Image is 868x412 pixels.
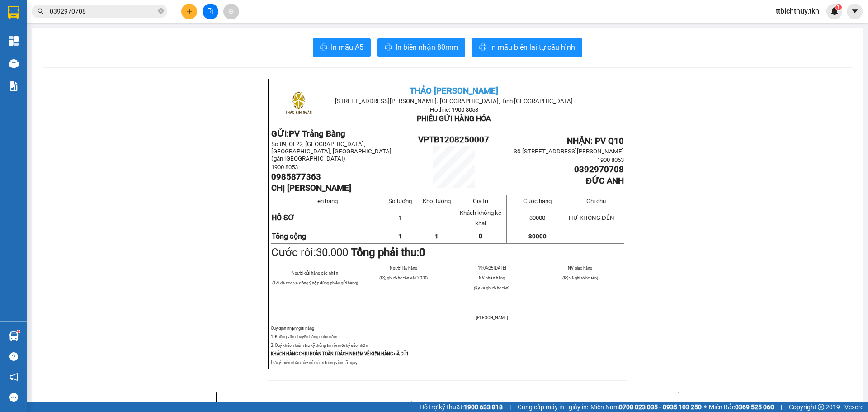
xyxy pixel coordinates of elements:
span: 30.000 [316,246,348,259]
span: Hotline: 1900 8053 [430,106,478,113]
span: | [781,402,782,412]
span: PV Trảng Bàng [289,129,345,139]
span: (Ký, ghi rõ họ tên và CCCD) [379,275,428,280]
button: printerIn mẫu A5 [313,38,371,57]
span: question-circle [9,352,18,361]
span: Người lấy hàng [390,265,417,270]
span: PHIẾU GỬI HÀNG HÓA [417,114,491,123]
span: In biên nhận 80mm [396,42,458,53]
span: message [9,393,18,402]
span: THẢO [PERSON_NAME] [410,86,498,96]
sup: 1 [835,4,842,10]
span: 0985877363 [271,172,321,182]
span: caret-down [851,7,859,15]
span: Khách không kê khai [460,209,501,227]
span: Cung cấp máy in - giấy in: [518,402,588,412]
span: search [38,8,44,14]
span: printer [385,43,392,52]
span: aim [228,8,234,14]
span: 1. Không vân chuyển hàng quốc cấm [271,334,337,339]
span: Miền Bắc [709,402,774,412]
span: Quy định nhận/gửi hàng [271,326,314,331]
span: HƯ KHÔNG ĐỀN [569,214,614,221]
span: [PERSON_NAME] [476,315,508,320]
span: (Ký và ghi rõ họ tên) [562,275,598,280]
span: printer [479,43,486,52]
img: logo-vxr [8,6,19,19]
img: icon-new-feature [830,7,839,15]
span: 30000 [529,214,545,221]
span: ⚪️ [704,405,707,409]
span: Khối lượng [423,198,451,204]
sup: 1 [17,330,20,333]
span: NV giao hàng [568,265,592,270]
span: | [509,402,511,412]
span: ttbichthuy.tkn [769,5,826,17]
span: file-add [207,8,213,14]
strong: KHÁCH HÀNG CHỊU HOÀN TOÀN TRÁCH NHIỆM VỀ KIỆN HÀNG ĐÃ GỬI [271,351,408,356]
span: notification [9,373,18,381]
button: plus [181,4,197,19]
span: Hỗ trợ kỹ thuật: [420,402,503,412]
img: logo [276,82,321,127]
button: caret-down [847,4,863,19]
span: Giá trị [473,198,488,204]
span: Số [STREET_ADDRESS][PERSON_NAME] [514,148,624,155]
span: VPTB1208250007 [418,135,489,145]
span: 1 [398,214,401,221]
img: dashboard-icon [9,36,19,46]
span: 1 [837,4,840,10]
span: 1 [435,233,439,240]
strong: Tổng phải thu: [351,246,425,259]
span: Ghi chú [586,198,606,204]
span: 19:04:25 [DATE] [478,265,506,270]
span: In mẫu biên lai tự cấu hình [490,42,575,53]
span: 1 [398,233,402,240]
span: In mẫu A5 [331,42,363,53]
strong: 0708 023 035 - 0935 103 250 [619,403,702,411]
span: CHỊ [PERSON_NAME] [271,183,351,193]
span: Lưu ý: biên nhận này có giá trị trong vòng 5 ngày [271,360,357,365]
span: 30000 [528,233,547,240]
span: 0392970708 [574,165,624,175]
span: 0 [419,246,425,259]
span: NHẬN: PV Q10 [567,136,624,146]
span: plus [186,8,193,14]
input: Tìm tên, số ĐT hoặc mã đơn [50,6,156,16]
span: printer [320,43,327,52]
span: 1900 8053 [597,156,624,163]
span: Số 89, QL22, [GEOGRAPHIC_DATA], [GEOGRAPHIC_DATA], [GEOGRAPHIC_DATA] (gần [GEOGRAPHIC_DATA]) [271,141,392,162]
span: [STREET_ADDRESS][PERSON_NAME]. [GEOGRAPHIC_DATA], Tỉnh [GEOGRAPHIC_DATA] [335,98,573,104]
span: Miền Nam [590,402,702,412]
span: close-circle [158,7,164,16]
img: solution-icon [9,81,19,91]
span: (Tôi đã đọc và đồng ý nộp đúng phiếu gửi hàng) [272,280,358,285]
button: printerIn biên nhận 80mm [377,38,465,57]
span: Cước hàng [523,198,552,204]
span: ĐỨC ANH [586,176,624,186]
span: NV nhận hàng [479,275,505,280]
button: aim [223,4,239,19]
span: HỒ SƠ [272,213,295,222]
span: (Ký và ghi rõ họ tên) [474,285,509,290]
img: warehouse-icon [9,331,19,341]
span: 2. Quý khách kiểm tra kỹ thông tin rồi mới ký xác nhận [271,343,368,348]
span: 0 [479,232,482,240]
span: Tên hàng [314,198,338,204]
button: file-add [203,4,218,19]
span: Cước rồi: [271,246,425,259]
strong: 1900 633 818 [464,403,503,411]
strong: Tổng cộng [272,232,306,241]
strong: GỬI: [271,129,345,139]
button: printerIn mẫu biên lai tự cấu hình [472,38,582,57]
span: close-circle [158,8,164,14]
span: Số lượng [388,198,412,204]
img: warehouse-icon [9,59,19,68]
strong: 0369 525 060 [735,403,774,411]
span: copyright [818,404,824,410]
span: 1900 8053 [271,164,298,170]
span: Người gửi hàng xác nhận [292,270,338,275]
